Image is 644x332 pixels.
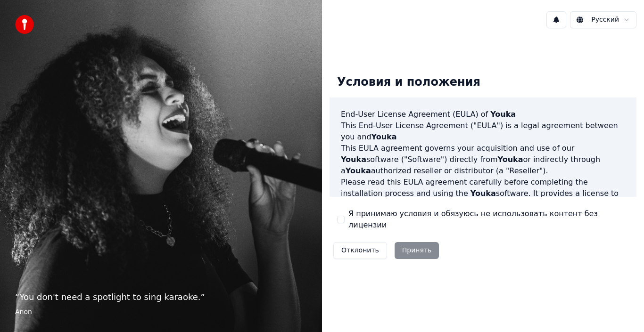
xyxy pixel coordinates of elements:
[490,110,516,119] span: Youka
[341,143,625,177] p: This EULA agreement governs your acquisition and use of our software ("Software") directly from o...
[348,208,629,231] label: Я принимаю условия и обязуюсь не использовать контент без лицензии
[498,155,523,164] span: Youka
[15,15,34,34] img: youka
[346,166,371,175] span: Youka
[372,132,397,141] span: Youka
[471,189,496,198] span: Youka
[341,177,625,222] p: Please read this EULA agreement carefully before completing the installation process and using th...
[341,109,625,120] h3: End-User License Agreement (EULA) of
[341,120,625,143] p: This End-User License Agreement ("EULA") is a legal agreement between you and
[330,67,488,97] div: Условия и положения
[15,308,307,317] footer: Anon
[333,242,387,259] button: Отклонить
[341,155,366,164] span: Youka
[15,291,307,304] p: “ You don't need a spotlight to sing karaoke. ”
